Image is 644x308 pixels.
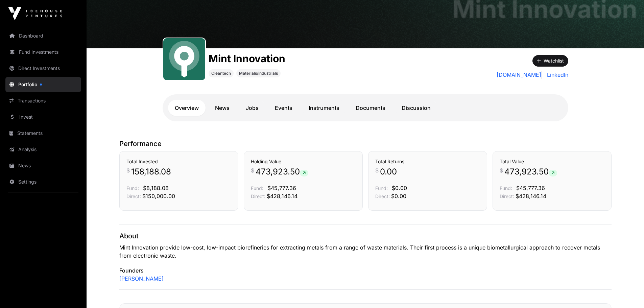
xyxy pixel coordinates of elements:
[375,166,379,174] span: $
[119,231,612,241] p: About
[5,61,81,76] a: Direct Investments
[251,185,263,191] span: Fund:
[544,71,568,79] a: LinkedIn
[267,193,297,199] span: $428,146.14
[119,139,612,148] p: Performance
[166,41,202,77] img: Mint.svg
[375,158,480,165] h3: Total Returns
[208,100,236,116] a: News
[239,100,265,116] a: Jobs
[126,185,139,191] span: Fund:
[251,193,265,199] span: Direct:
[119,275,164,283] a: [PERSON_NAME]
[532,55,568,67] button: Watchlist
[380,166,397,177] span: 0.00
[126,193,141,199] span: Direct:
[251,158,356,165] h3: Holding Value
[516,193,546,199] span: $428,146.14
[119,243,612,260] p: Mint Innovation provide low-cost, low-impact biorefineries for extracting metals from a range of ...
[500,166,503,174] span: $
[392,185,407,191] span: $0.00
[256,166,308,177] span: 473,923.50
[268,100,299,116] a: Events
[5,158,81,173] a: News
[267,185,296,191] span: $45,777.36
[251,166,254,174] span: $
[168,100,206,116] a: Overview
[8,7,62,20] img: Icehouse Ventures Logo
[5,28,81,43] a: Dashboard
[500,158,604,165] h3: Total Value
[119,266,612,275] p: Founders
[610,276,644,308] iframe: Chat Widget
[5,174,81,189] a: Settings
[5,45,81,60] a: Fund Investments
[143,185,169,191] span: $8,188.08
[211,71,231,76] span: Cleantech
[5,142,81,157] a: Analysis
[349,100,392,116] a: Documents
[375,193,390,199] span: Direct:
[500,193,514,199] span: Direct:
[516,185,545,191] span: $45,777.36
[209,52,285,65] h1: Mint Innovation
[5,93,81,108] a: Transactions
[395,100,437,116] a: Discussion
[5,126,81,141] a: Statements
[375,185,388,191] span: Fund:
[391,193,406,199] span: $0.00
[5,77,81,92] a: Portfolio
[131,166,171,177] span: 158,188.08
[239,71,278,76] span: Materials/Industrials
[302,100,346,116] a: Instruments
[168,100,563,116] nav: Tabs
[497,71,542,79] a: [DOMAIN_NAME]
[126,158,231,165] h3: Total Invested
[5,110,81,124] a: Invest
[500,185,512,191] span: Fund:
[504,166,557,177] span: 473,923.50
[142,193,175,199] span: $150,000.00
[126,166,130,174] span: $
